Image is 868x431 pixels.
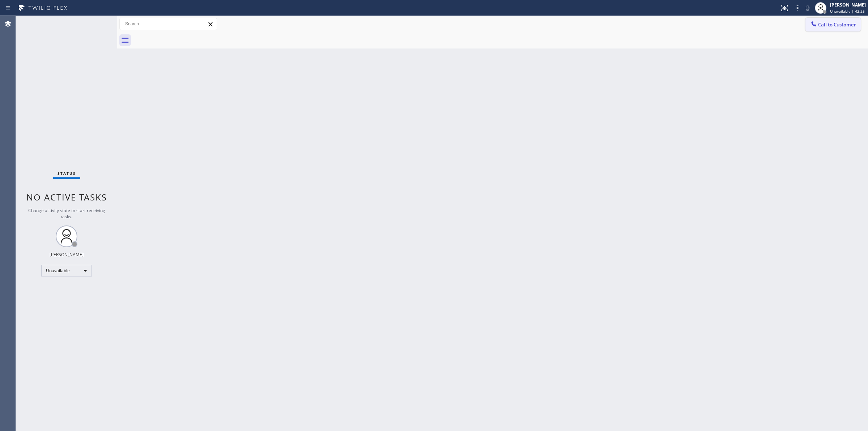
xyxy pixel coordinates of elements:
[818,21,856,28] span: Call to Customer
[120,18,217,30] input: Search
[26,191,107,203] span: No active tasks
[41,265,92,276] div: Unavailable
[803,3,813,13] button: Mute
[50,252,84,258] div: [PERSON_NAME]
[830,9,865,14] span: Unavailable | 42:25
[830,2,866,8] div: [PERSON_NAME]
[58,171,76,176] span: Status
[805,18,861,31] button: Call to Customer
[28,207,105,220] span: Change activity state to start receiving tasks.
